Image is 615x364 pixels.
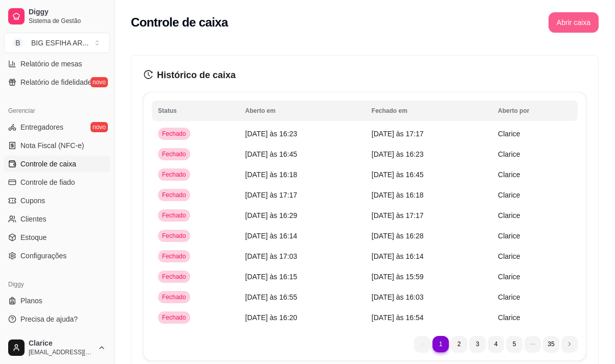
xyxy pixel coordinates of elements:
span: Fechado [160,273,188,281]
span: Clarice [498,171,520,179]
span: Clarice [498,150,520,158]
span: Fechado [160,252,188,260]
span: Controle de caixa [20,159,76,169]
div: Gerenciar [4,103,110,119]
span: Relatório de mesas [20,59,82,69]
li: pagination item 5 [506,336,522,352]
div: BIG ESFIHA AR ... [31,38,88,48]
span: Clarice [498,313,520,322]
span: Fechado [160,313,188,322]
span: [DATE] às 16:23 [372,150,424,158]
a: Configurações [4,248,110,264]
span: [DATE] às 16:45 [372,171,424,179]
li: pagination item 35 [543,336,559,352]
span: [DATE] às 16:45 [245,150,298,158]
span: Clarice [498,232,520,240]
span: Clientes [20,214,47,224]
span: [DATE] às 15:59 [372,273,424,281]
span: [DATE] às 16:14 [245,232,298,240]
span: [DATE] às 17:17 [372,130,424,138]
a: Cupons [4,192,110,209]
div: Diggy [4,276,110,293]
li: pagination item 3 [469,336,486,352]
span: [DATE] às 17:03 [245,252,298,260]
a: DiggySistema de Gestão [4,4,110,29]
a: Estoque [4,229,110,246]
span: B [13,38,23,48]
li: dots element [525,336,541,352]
span: Clarice [498,130,520,138]
span: Clarice [498,273,520,281]
span: Clarice [498,293,520,301]
span: [DATE] às 16:18 [372,191,424,199]
nav: pagination navigation [409,331,583,357]
span: Fechado [160,191,188,199]
span: Cupons [20,196,45,206]
a: Relatório de mesas [4,56,110,72]
span: [DATE] às 16:15 [245,273,298,281]
a: Entregadoresnovo [4,119,110,135]
span: Planos [20,296,42,306]
span: Clarice [498,252,520,260]
th: Aberto em [239,101,366,121]
a: Nota Fiscal (NFC-e) [4,137,110,154]
li: pagination item 4 [488,336,504,352]
a: Clientes [4,211,110,227]
span: Configurações [20,251,66,261]
span: history [144,70,153,79]
span: Fechado [160,211,188,220]
span: Fechado [160,293,188,301]
button: Abrir caixa [549,12,599,33]
li: pagination item 1 active [432,336,449,352]
h3: Histórico de caixa [144,68,586,82]
span: [DATE] às 16:20 [245,313,298,322]
span: [DATE] às 16:29 [245,211,298,220]
span: Sistema de Gestão [29,17,106,25]
span: Estoque [20,232,47,242]
span: [DATE] às 17:17 [245,191,298,199]
span: Entregadores [20,122,63,132]
span: Clarice [29,339,94,348]
button: Select a team [4,33,110,53]
span: [DATE] às 16:54 [372,313,424,322]
span: [DATE] às 16:55 [245,293,298,301]
span: [DATE] às 16:28 [372,232,424,240]
span: Fechado [160,171,188,179]
span: [EMAIL_ADDRESS][DOMAIN_NAME] [29,348,94,356]
span: Diggy [29,8,106,17]
th: Status [152,101,239,121]
span: Controle de fiado [20,177,75,187]
li: next page button [561,336,578,352]
span: Clarice [498,191,520,199]
th: Fechado em [366,101,492,121]
a: Precisa de ajuda? [4,311,110,327]
span: Nota Fiscal (NFC-e) [20,140,84,151]
span: [DATE] às 16:03 [372,293,424,301]
span: Precisa de ajuda? [20,314,78,324]
span: [DATE] às 16:23 [245,130,298,138]
span: [DATE] às 16:14 [372,252,424,260]
li: pagination item 2 [451,336,467,352]
span: Fechado [160,130,188,138]
a: Planos [4,293,110,309]
span: [DATE] às 16:18 [245,171,298,179]
a: Controle de caixa [4,156,110,172]
span: [DATE] às 17:17 [372,211,424,220]
button: Clarice[EMAIL_ADDRESS][DOMAIN_NAME] [4,335,110,360]
span: Fechado [160,150,188,158]
th: Aberto por [492,101,578,121]
a: Relatório de fidelidadenovo [4,74,110,90]
a: Controle de fiado [4,174,110,190]
span: Clarice [498,211,520,220]
h2: Controle de caixa [131,14,228,31]
span: Fechado [160,232,188,240]
span: Relatório de fidelidade [20,77,92,87]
